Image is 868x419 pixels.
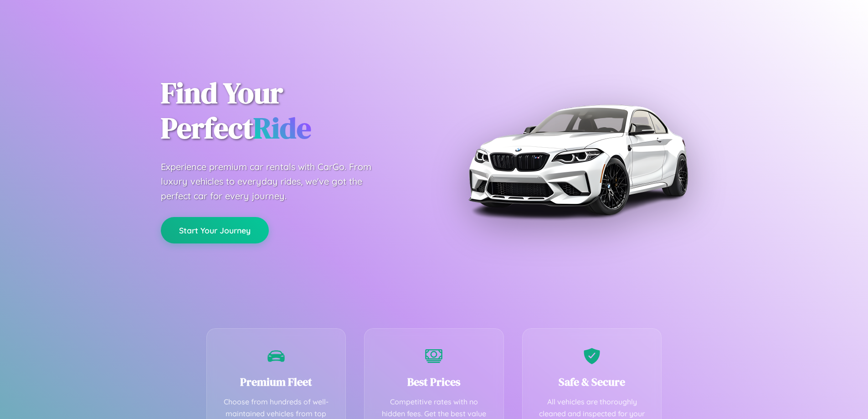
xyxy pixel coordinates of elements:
[464,46,692,274] img: Premium BMW car rental vehicle
[161,217,269,243] button: Start Your Journey
[378,374,490,389] h3: Best Prices
[221,374,332,389] h3: Premium Fleet
[536,374,648,389] h3: Safe & Secure
[161,76,421,146] h1: Find Your Perfect
[253,108,311,148] span: Ride
[161,160,389,203] p: Experience premium car rentals with CarGo. From luxury vehicles to everyday rides, we've got the ...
